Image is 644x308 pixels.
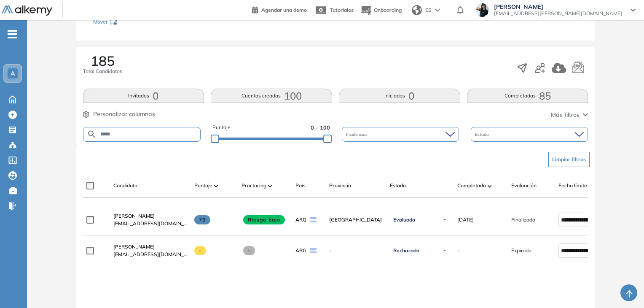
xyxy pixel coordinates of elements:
span: Rechazado [393,247,419,254]
img: [missing "en.ARROW_ALT" translation] [488,185,492,187]
img: arrow [435,8,440,12]
span: Incidencias [346,131,369,138]
img: Ícono de flecha [442,248,447,253]
img: [missing "en.ARROW_ALT" translation] [214,185,218,187]
span: Fecha límite [558,182,587,189]
span: Personalizar columnas [93,110,155,119]
span: Completado [457,182,486,189]
div: Incidencias [342,127,459,142]
button: Más filtros [551,111,588,119]
div: Estado [471,127,588,142]
span: [EMAIL_ADDRESS][DOMAIN_NAME] [113,251,188,258]
span: País [295,182,306,189]
img: ARG [310,248,317,253]
span: [PERSON_NAME] [113,243,155,250]
span: - [329,247,383,254]
img: world [412,5,422,15]
span: Expirado [511,247,531,254]
span: Puntaje [194,182,212,189]
button: Completadas85 [467,89,588,103]
div: Mover [93,15,177,30]
span: - [457,247,459,254]
button: Cuentas creadas100 [211,89,332,103]
button: Onboarding [360,1,402,19]
button: Personalizar columnas [83,110,155,119]
span: Puntaje [212,124,231,132]
span: - [194,246,207,255]
span: Tutoriales [330,7,354,13]
img: Logo [2,5,52,16]
span: [EMAIL_ADDRESS][PERSON_NAME][DOMAIN_NAME] [494,10,622,17]
span: A [11,70,15,77]
span: Proctoring [241,182,266,189]
span: Estado [475,131,491,138]
span: Onboarding [374,7,402,13]
a: [PERSON_NAME] [113,212,188,220]
button: Iniciadas0 [339,89,460,103]
span: Provincia [329,182,351,189]
span: Evaluado [393,216,415,223]
span: Riesgo bajo [243,215,285,224]
span: Más filtros [551,111,580,119]
span: [DATE] [457,216,474,224]
span: ES [425,6,432,14]
span: [PERSON_NAME] [494,3,622,10]
img: Ícono de flecha [442,217,447,222]
span: - [243,246,255,255]
span: ARG [295,216,306,224]
span: [GEOGRAPHIC_DATA] [329,216,383,224]
a: Agendar una demo [252,4,307,14]
img: ARG [310,217,317,222]
img: SEARCH_ALT [87,129,97,140]
span: Candidato [113,182,137,189]
span: Finalizado [511,216,535,224]
span: 185 [91,54,115,68]
span: Total Candidatos [83,68,122,75]
span: Agendar una demo [261,7,307,13]
span: [EMAIL_ADDRESS][DOMAIN_NAME] [113,220,188,227]
button: Limpiar filtros [548,152,590,167]
i: - [8,33,17,35]
span: ARG [295,247,306,254]
img: [missing "en.ARROW_ALT" translation] [268,185,272,187]
span: 0 - 100 [311,124,330,132]
span: 73 [194,215,211,224]
a: [PERSON_NAME] [113,243,188,251]
button: Invitados0 [83,89,204,103]
span: [PERSON_NAME] [113,213,155,219]
span: Estado [390,182,406,189]
span: Evaluación [511,182,537,189]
